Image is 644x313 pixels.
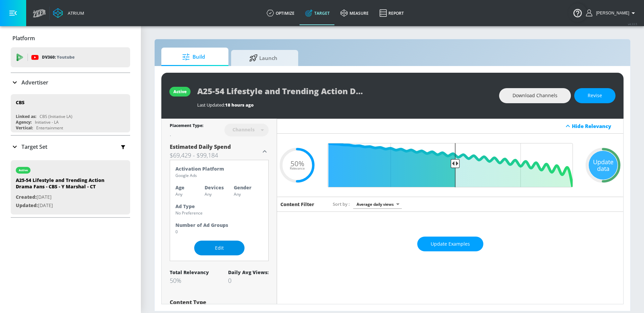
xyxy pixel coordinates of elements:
div: Target Set [11,136,130,158]
h6: Content Filter [280,201,314,207]
div: Last Updated: [197,102,492,108]
a: optimize [261,1,300,25]
div: activeA25-54 Lifestyle and Trending Action Drama Fans - CBS - Y Marshal - CTCreated:[DATE]Updated... [11,160,130,214]
span: Created: [16,194,37,200]
div: Agency: [16,119,32,125]
button: Edit [194,241,245,256]
div: 0 [228,276,269,285]
div: A25-54 Lifestyle and Trending Action Drama Fans - CBS - Y Marshal - CT [16,177,110,193]
div: Entertainment [36,125,63,131]
p: Any [205,191,234,198]
div: CBSLinked as:CBS (Initiative LA)Agency:Initiative - LAVertical:Entertainment [11,94,130,132]
span: Relevance [290,167,305,170]
button: Revise [574,88,615,103]
p: Platform [12,35,35,42]
span: Estimated Daily Spend [170,143,231,150]
div: CBS [16,99,24,106]
div: 50% [170,276,209,285]
strong: Number of Ad Groups [175,222,228,228]
div: Daily Avg Views: [228,269,269,275]
div: Channels [229,127,258,132]
div: Hide Relevancy [277,119,623,134]
span: Revise [588,91,602,100]
div: Hide Relevancy [572,123,620,129]
span: Sort by [333,201,350,207]
p: Advertiser [21,79,48,86]
p: No Preference [175,209,203,216]
strong: Devices [205,184,224,191]
div: DV360: Youtube [11,47,130,67]
div: Estimated Daily Spend$69,429 - $99,184 [170,143,269,160]
strong: Age [175,184,184,191]
p: Target Set [21,143,47,150]
button: Open Resource Center [568,3,587,22]
span: v 4.33.5 [628,22,637,26]
strong: Activation Platform [175,166,224,172]
span: Download Channels [513,91,557,100]
div: Content Type [170,300,269,305]
span: login as: guillermo.cabrera@zefr.com [593,11,629,15]
div: Total Relevancy [170,269,209,275]
a: Target [300,1,335,25]
div: Placement Type: [170,123,203,130]
button: [PERSON_NAME] [586,9,637,17]
p: Google Ads [175,172,197,179]
span: Updated: [16,202,38,208]
a: measure [335,1,374,25]
p: Any [175,191,205,198]
div: CBS (Initiative LA) [40,114,72,119]
div: Update data [589,151,618,180]
div: Average daily views [353,200,402,209]
span: Edit [208,244,231,252]
p: 0 [175,228,178,235]
div: Linked as: [16,114,36,119]
p: DV360: [42,54,74,61]
p: [DATE] [16,201,110,210]
a: Atrium [53,8,84,18]
div: Vertical: [16,125,33,131]
div: Atrium [65,10,84,16]
strong: Ad Type [175,203,195,209]
button: Download Channels [499,88,571,103]
div: active [173,89,186,95]
p: [DATE] [16,193,110,201]
div: active [19,169,28,172]
span: Build [168,49,219,65]
input: Final Threshold [324,143,576,187]
span: 50% [290,160,304,167]
div: Advertiser [11,73,130,92]
span: Update Examples [431,240,470,248]
span: Launch [238,50,289,66]
div: Platform [11,29,130,48]
h3: $69,429 - $99,184 [170,150,261,160]
a: Report [374,1,409,25]
div: Initiative - LA [35,119,59,125]
strong: Gender [234,184,252,191]
span: 18 hours ago [225,102,254,108]
p: Youtube [57,54,74,61]
p: Any [234,191,263,198]
button: Update Examples [417,237,483,252]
